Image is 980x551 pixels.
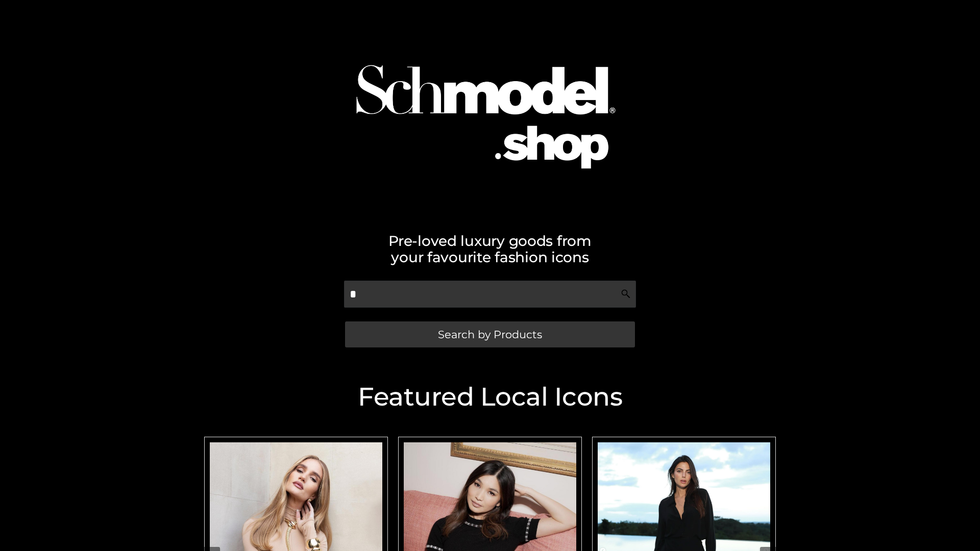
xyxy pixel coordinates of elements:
h2: Featured Local Icons​ [199,384,781,410]
h2: Pre-loved luxury goods from your favourite fashion icons [199,233,781,265]
img: Search Icon [621,289,631,299]
span: Search by Products [438,329,542,340]
a: Search by Products [345,321,635,347]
